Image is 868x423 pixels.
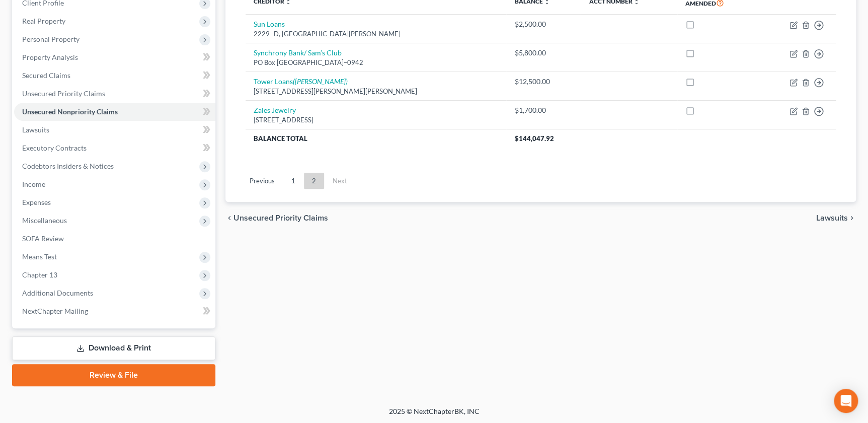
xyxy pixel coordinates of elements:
span: Income [22,180,45,188]
span: SOFA Review [22,234,64,243]
i: ([PERSON_NAME]) [293,77,348,86]
i: chevron_left [225,214,233,222]
div: PO Box [GEOGRAPHIC_DATA]–0942 [254,58,498,67]
span: Unsecured Priority Claims [22,89,105,98]
a: Previous [242,173,283,189]
span: $144,047.92 [514,134,554,143]
div: [STREET_ADDRESS][PERSON_NAME][PERSON_NAME] [254,87,498,96]
span: Property Analysis [22,53,78,61]
div: $5,800.00 [514,48,573,58]
span: Lawsuits [22,125,49,134]
a: Unsecured Priority Claims [14,85,215,103]
div: Open Intercom Messenger [834,389,858,413]
a: Synchrony Bank/ Sam’s Club [254,48,342,57]
a: Download & Print [12,336,215,360]
a: Zales Jewelry [254,106,296,114]
span: Secured Claims [22,71,70,80]
a: Unsecured Nonpriority Claims [14,103,215,121]
a: Secured Claims [14,66,215,85]
span: Executory Contracts [22,144,87,152]
a: Tower Loans([PERSON_NAME]) [254,77,348,86]
span: Personal Property [22,35,80,43]
a: 1 [283,173,303,189]
a: Review & File [12,364,215,386]
th: Balance Total [246,129,506,148]
a: Lawsuits [14,121,215,139]
div: 2229 -D, [GEOGRAPHIC_DATA][PERSON_NAME] [254,29,498,39]
button: Lawsuits chevron_right [816,214,856,222]
div: [STREET_ADDRESS] [254,115,498,125]
div: $2,500.00 [514,19,573,29]
a: SOFA Review [14,230,215,248]
div: $1,700.00 [514,105,573,115]
a: 2 [304,173,324,189]
span: NextChapter Mailing [22,307,88,315]
span: Expenses [22,198,51,206]
span: Unsecured Nonpriority Claims [22,107,118,116]
div: $12,500.00 [514,77,573,87]
a: NextChapter Mailing [14,302,215,320]
a: Property Analysis [14,48,215,66]
a: Executory Contracts [14,139,215,157]
span: Means Test [22,252,57,261]
i: chevron_right [848,214,856,222]
span: Chapter 13 [22,270,57,279]
a: Sun Loans [254,20,285,28]
button: chevron_left Unsecured Priority Claims [225,214,328,222]
span: Real Property [22,17,65,25]
span: Miscellaneous [22,216,67,225]
span: Unsecured Priority Claims [233,214,328,222]
span: Lawsuits [816,214,848,222]
span: Codebtors Insiders & Notices [22,162,114,170]
span: Additional Documents [22,289,93,297]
